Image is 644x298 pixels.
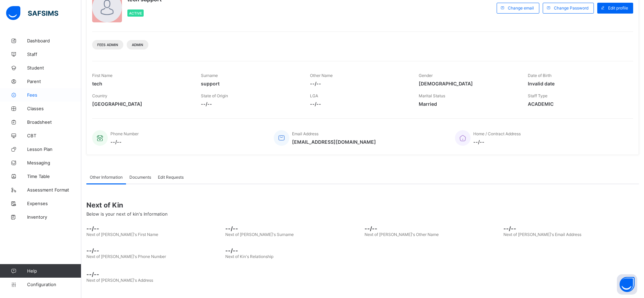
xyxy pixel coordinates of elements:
[27,79,81,84] span: Parent
[528,93,547,98] span: Staff Type
[92,93,107,98] span: Country
[473,131,521,136] span: Home / Contract Address
[27,106,81,111] span: Classes
[419,81,517,86] span: [DEMOGRAPHIC_DATA]
[310,73,333,78] span: Other Name
[473,139,521,145] span: --/--
[201,101,299,107] span: --/--
[158,175,184,180] span: Edit Requests
[92,101,191,107] span: [GEOGRAPHIC_DATA]
[554,5,588,11] span: Change Password
[27,187,81,193] span: Assessment Format
[92,73,112,78] span: First Name
[225,225,361,232] span: --/--
[225,254,273,259] span: Next of Kin's Relationship
[86,211,168,217] span: Below is your next of kin's Information
[365,232,439,237] span: Next of [PERSON_NAME]'s Other Name
[292,139,376,145] span: [EMAIL_ADDRESS][DOMAIN_NAME]
[365,225,500,232] span: --/--
[292,131,318,136] span: Email Address
[201,93,228,98] span: State of Origin
[608,5,628,11] span: Edit profile
[27,38,81,43] span: Dashboard
[27,282,81,287] span: Configuration
[503,232,581,237] span: Next of [PERSON_NAME]'s Email Address
[27,268,81,274] span: Help
[27,65,81,71] span: Student
[310,81,409,86] span: --/--
[27,146,81,152] span: Lesson Plan
[419,93,445,98] span: Marital Status
[27,214,81,220] span: Inventory
[27,174,81,179] span: Time Table
[129,175,151,180] span: Documents
[86,201,639,209] span: Next of Kin
[27,160,81,165] span: Messaging
[528,73,552,78] span: Date of Birth
[92,81,191,86] span: tech
[90,175,123,180] span: Other Information
[419,101,517,107] span: Married
[110,131,139,136] span: Phone Number
[6,6,58,20] img: safsims
[110,139,139,145] span: --/--
[86,271,639,278] span: --/--
[86,247,222,254] span: --/--
[86,278,153,283] span: Next of [PERSON_NAME]'s Address
[27,119,81,125] span: Broadsheet
[225,247,361,254] span: --/--
[508,5,534,11] span: Change email
[528,101,626,107] span: ACADEMIC
[86,232,158,237] span: Next of [PERSON_NAME]'s First Name
[132,43,143,47] span: Admin
[97,43,118,47] span: Fees Admin
[27,201,81,206] span: Expenses
[528,81,626,86] span: Invalid date
[310,93,318,98] span: LGA
[86,254,166,259] span: Next of [PERSON_NAME]'s Phone Number
[27,92,81,98] span: Fees
[419,73,433,78] span: Gender
[201,81,299,86] span: support
[129,11,142,15] span: Active
[225,232,294,237] span: Next of [PERSON_NAME]'s Surname
[27,133,81,138] span: CBT
[27,52,81,57] span: Staff
[201,73,218,78] span: Surname
[86,225,222,232] span: --/--
[617,274,637,295] button: Open asap
[503,225,639,232] span: --/--
[310,101,409,107] span: --/--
